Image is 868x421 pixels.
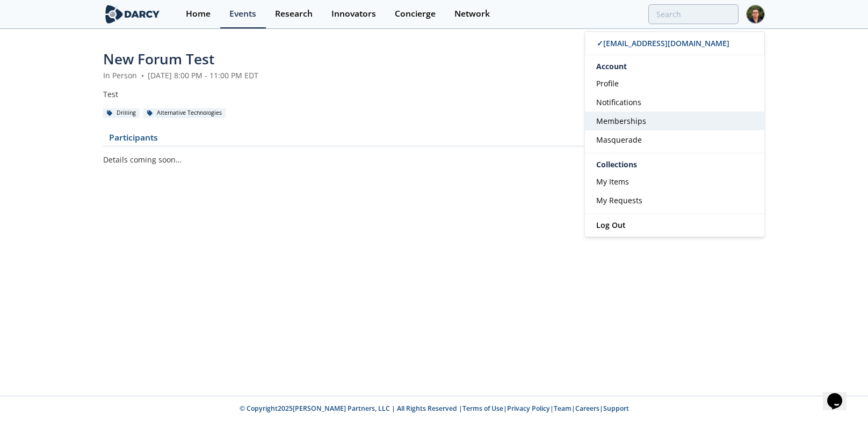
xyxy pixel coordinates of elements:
div: Alternative Technologies [143,108,226,118]
a: Log Out [585,214,764,237]
span: Notifications [596,97,641,107]
img: Profile [746,5,765,24]
a: Profile [585,74,764,93]
span: New Forum Test [103,49,214,69]
div: Home [186,10,211,18]
div: Events [229,10,256,18]
a: My Items [585,172,764,191]
p: © Copyright 2025 [PERSON_NAME] Partners, LLC | All Rights Reserved | | | | | [37,404,831,413]
span: • [139,70,146,80]
span: Memberships [596,116,646,126]
div: Account [585,55,764,74]
div: Network [454,10,490,18]
span: Profile [596,78,619,88]
div: Collections [585,157,764,172]
iframe: chat widget [823,378,857,410]
div: Drilling [103,108,140,118]
span: My Items [596,176,629,187]
a: Support [603,404,629,413]
a: ✓[EMAIL_ADDRESS][DOMAIN_NAME] [585,32,764,55]
a: Team [554,404,572,413]
a: Terms of Use [462,404,503,413]
a: My Requests [585,191,764,210]
span: Log Out [596,220,626,230]
div: Concierge [395,10,436,18]
p: Details coming soon… [103,154,602,165]
a: Careers [575,404,599,413]
a: Memberships [585,112,764,130]
div: Test [103,88,602,100]
a: Notifications [585,93,764,112]
input: Advanced Search [648,4,739,24]
span: Masquerade [596,135,642,145]
div: Research [275,10,313,18]
a: Masquerade [585,130,764,149]
span: My Requests [596,195,642,205]
div: Innovators [331,10,376,18]
span: ✓ [EMAIL_ADDRESS][DOMAIN_NAME] [597,38,729,48]
img: logo-wide.svg [103,5,162,24]
div: In Person [DATE] 8:00 PM - 11:00 PM EDT [103,70,602,81]
a: Privacy Policy [507,404,550,413]
a: Participants [103,134,163,146]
